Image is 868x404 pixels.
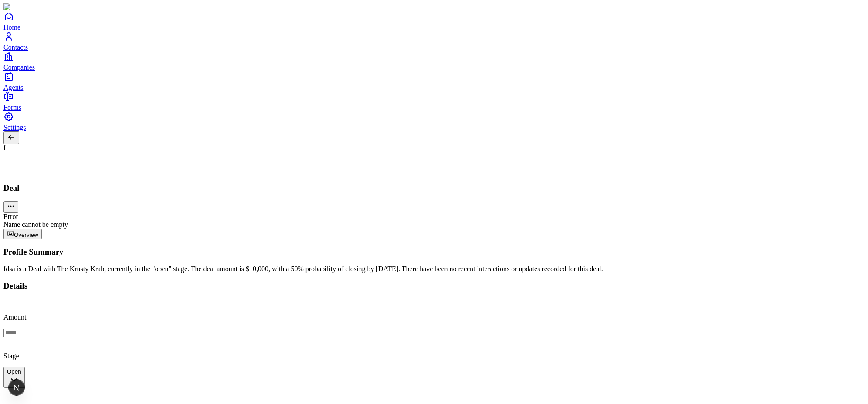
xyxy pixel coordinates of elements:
[3,352,865,360] p: Stage
[3,247,865,257] h3: Profile Summary
[3,201,18,213] button: More actions
[3,111,865,131] a: Settings
[3,24,20,31] span: Home
[3,71,865,91] a: Agents
[3,281,865,291] h3: Details
[3,265,865,273] div: fdsa is a Deal with The Krusty Krab, currently in the "open" stage. The deal amount is $10,000, w...
[3,44,28,51] span: Contacts
[3,221,865,229] div: Name cannot be empty
[3,3,57,11] img: Item Brain Logo
[3,124,26,131] span: Settings
[3,51,865,71] a: Companies
[3,11,865,31] a: Home
[3,213,865,221] div: Error
[3,229,42,239] button: Overview
[3,64,35,71] span: Companies
[3,144,865,152] div: f
[3,31,865,51] a: Contacts
[3,84,23,91] span: Agents
[3,104,21,111] span: Forms
[3,313,865,321] p: Amount
[3,183,865,193] h3: Deal
[3,91,865,111] a: Forms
